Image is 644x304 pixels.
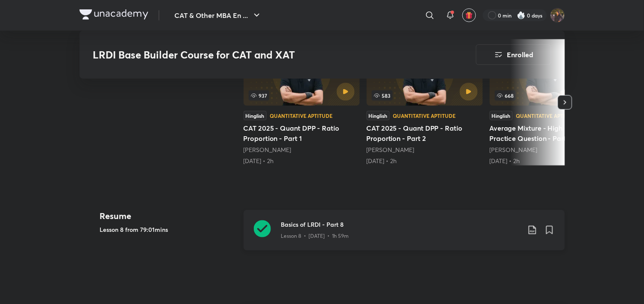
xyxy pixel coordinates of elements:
[281,233,349,240] p: Lesson 8 • [DATE] • 1h 59m
[367,157,483,166] div: 1st Apr • 2h
[372,91,393,101] span: 583
[244,39,360,166] a: CAT 2025 - Quant DPP - Ratio Proportion - Part 1
[170,7,267,24] button: CAT & Other MBA En ...
[490,146,538,154] a: [PERSON_NAME]
[270,113,333,118] div: Quantitative Aptitude
[517,11,526,20] img: streak
[79,9,148,22] a: Company Logo
[476,44,551,65] button: Enrolled
[495,91,516,101] span: 668
[393,113,456,118] div: Quantitative Aptitude
[244,157,360,166] div: 27th Mar • 2h
[490,157,606,166] div: 6th Apr • 2h
[490,39,606,166] a: 668HinglishQuantitative AptitudeAverage Mixture - High Quality Practice Question - Part 1[PERSON_...
[465,12,473,19] img: avatar
[490,123,606,143] h5: Average Mixture - High Quality Practice Question - Part 1
[490,39,606,166] a: Average Mixture - High Quality Practice Question - Part 1
[244,123,360,143] h5: CAT 2025 - Quant DPP - Ratio Proportion - Part 1
[367,146,483,155] div: Ronakkumar Shah
[244,210,565,261] a: Basics of LRDI - Part 8Lesson 8 • [DATE] • 1h 59m
[490,111,513,120] div: Hinglish
[367,111,390,120] div: Hinglish
[462,9,476,22] button: avatar
[100,210,237,223] h4: Resume
[281,220,520,229] h3: Basics of LRDI - Part 8
[490,146,606,155] div: Ronakkumar Shah
[367,39,483,166] a: CAT 2025 - Quant DPP - Ratio Proportion - Part 2
[249,91,269,101] span: 937
[367,39,483,166] a: 583HinglishQuantitative AptitudeCAT 2025 - Quant DPP - Ratio Proportion - Part 2[PERSON_NAME][DAT...
[550,8,565,23] img: Bhumika Varshney
[244,111,267,120] div: Hinglish
[244,39,360,166] a: 937HinglishQuantitative AptitudeCAT 2025 - Quant DPP - Ratio Proportion - Part 1[PERSON_NAME][DAT...
[244,146,291,154] a: [PERSON_NAME]
[93,49,428,61] h3: LRDI Base Builder Course for CAT and XAT
[367,123,483,143] h5: CAT 2025 - Quant DPP - Ratio Proportion - Part 2
[367,146,415,154] a: [PERSON_NAME]
[100,225,237,234] h5: Lesson 8 from 79:01mins
[244,146,360,155] div: Ronakkumar Shah
[79,9,148,20] img: Company Logo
